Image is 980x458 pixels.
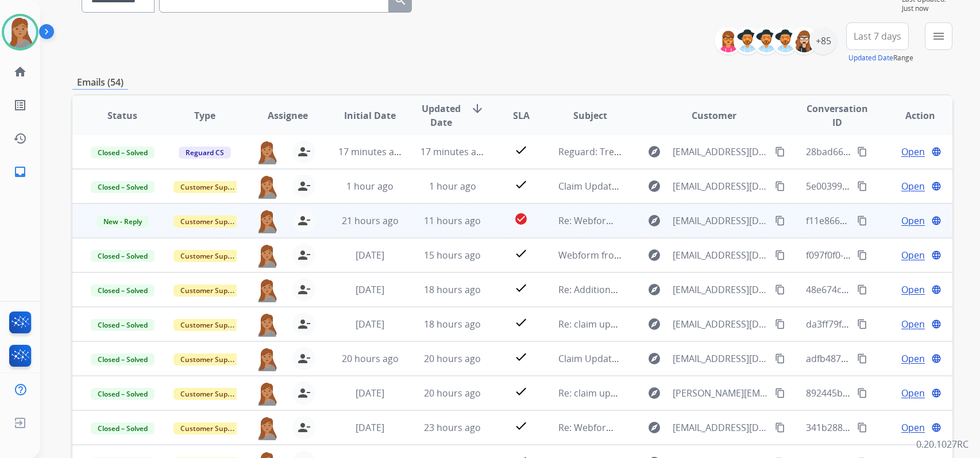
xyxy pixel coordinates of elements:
[857,215,867,226] mat-icon: content_copy
[857,250,867,260] mat-icon: content_copy
[297,386,311,400] mat-icon: person_remove
[573,109,607,122] span: Subject
[673,248,768,262] span: [EMAIL_ADDRESS][DOMAIN_NAME]
[647,421,661,434] mat-icon: explore
[256,278,279,302] img: agent-avatar
[344,109,396,122] span: Initial Date
[297,352,311,365] mat-icon: person_remove
[809,27,837,55] div: +85
[346,180,393,193] span: 1 hour ago
[673,145,768,159] span: [EMAIL_ADDRESS][DOMAIN_NAME]
[514,315,528,329] mat-icon: check
[558,145,703,158] span: Reguard: Tremendous Fulfillment
[424,214,481,227] span: 11 hours ago
[297,283,311,297] mat-icon: person_remove
[673,352,768,365] span: [EMAIL_ADDRESS][DOMAIN_NAME]
[420,102,461,129] span: Updated Date
[848,53,913,63] span: Range
[470,102,484,116] mat-icon: arrow_downward
[356,387,384,399] span: [DATE]
[91,181,155,193] span: Closed – Solved
[673,386,768,400] span: [PERSON_NAME][EMAIL_ADDRESS][DOMAIN_NAME]
[424,352,481,365] span: 20 hours ago
[857,147,867,157] mat-icon: content_copy
[91,353,155,365] span: Closed – Solved
[194,109,215,122] span: Type
[424,421,481,434] span: 23 hours ago
[13,132,27,145] mat-icon: history
[342,214,399,227] span: 21 hours ago
[901,179,925,193] span: Open
[429,180,476,193] span: 1 hour ago
[13,65,27,79] mat-icon: home
[91,319,155,331] span: Closed – Solved
[558,214,834,227] span: Re: Webform from [EMAIL_ADDRESS][DOMAIN_NAME] on [DATE]
[854,34,901,39] span: Last 7 days
[514,350,528,364] mat-icon: check
[673,179,768,193] span: [EMAIL_ADDRESS][DOMAIN_NAME]
[647,352,661,365] mat-icon: explore
[107,109,137,122] span: Status
[558,387,630,399] span: Re: claim update
[848,53,893,63] button: Updated Date
[91,422,155,434] span: Closed – Solved
[931,353,942,364] mat-icon: language
[558,180,726,193] span: Claim Update: Parts ordered for repair
[173,215,248,228] span: Customer Support
[514,143,528,157] mat-icon: check
[256,209,279,233] img: agent-avatar
[775,181,785,191] mat-icon: content_copy
[424,318,481,330] span: 18 hours ago
[775,422,785,433] mat-icon: content_copy
[297,179,311,193] mat-icon: person_remove
[558,283,674,296] span: Re: Additional information.
[558,318,630,330] span: Re: claim update
[931,422,942,433] mat-icon: language
[256,416,279,440] img: agent-avatar
[931,215,942,226] mat-icon: language
[902,4,952,13] span: Just now
[931,147,942,157] mat-icon: language
[775,353,785,364] mat-icon: content_copy
[173,353,248,365] span: Customer Support
[514,384,528,398] mat-icon: check
[673,317,768,331] span: [EMAIL_ADDRESS][DOMAIN_NAME]
[297,248,311,262] mat-icon: person_remove
[647,179,661,193] mat-icon: explore
[775,284,785,295] mat-icon: content_copy
[420,145,487,158] span: 17 minutes ago
[72,75,128,90] p: Emails (54)
[297,145,311,159] mat-icon: person_remove
[424,387,481,399] span: 20 hours ago
[806,352,980,365] span: adfb4877-6c62-4f6d-9794-dae30558052a
[901,248,925,262] span: Open
[806,102,870,129] span: Conversation ID
[857,422,867,433] mat-icon: content_copy
[692,109,736,122] span: Customer
[901,421,925,434] span: Open
[91,284,155,297] span: Closed – Solved
[931,319,942,329] mat-icon: language
[91,250,155,262] span: Closed – Solved
[901,352,925,365] span: Open
[916,437,969,451] p: 0.20.1027RC
[857,284,867,295] mat-icon: content_copy
[297,214,311,228] mat-icon: person_remove
[513,109,530,122] span: SLA
[775,388,785,398] mat-icon: content_copy
[558,352,726,365] span: Claim Update: Parts ordered for repair
[901,386,925,400] span: Open
[647,317,661,331] mat-icon: explore
[256,140,279,164] img: agent-avatar
[775,319,785,329] mat-icon: content_copy
[775,215,785,226] mat-icon: content_copy
[931,250,942,260] mat-icon: language
[857,181,867,191] mat-icon: content_copy
[647,214,661,228] mat-icon: explore
[97,215,149,228] span: New - Reply
[857,353,867,364] mat-icon: content_copy
[13,165,27,179] mat-icon: inbox
[901,214,925,228] span: Open
[91,147,155,159] span: Closed – Solved
[173,181,248,193] span: Customer Support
